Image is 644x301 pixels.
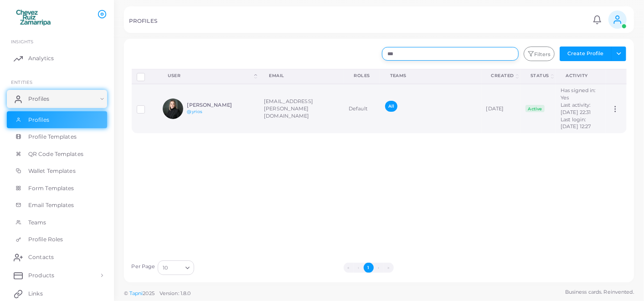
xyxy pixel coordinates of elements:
span: Email Templates [28,201,74,209]
img: logo [8,9,59,26]
span: Wallet Templates [28,167,76,175]
a: Wallet Templates [7,162,107,180]
span: Profiles [28,116,49,124]
span: Profile Templates [28,133,77,141]
span: QR Code Templates [28,150,83,158]
a: Products [7,266,107,285]
span: ENTITIES [11,79,32,85]
th: Row-selection [132,69,158,84]
label: Per Page [132,263,155,270]
a: Tapni [129,290,143,296]
div: Email [269,73,334,79]
div: Created [491,73,515,79]
a: Profiles [7,111,107,129]
a: Profile Roles [7,231,107,248]
button: Create Profile [560,47,612,61]
span: Last login: [DATE] 12:27 [561,116,591,130]
div: Teams [390,73,471,79]
span: Last activity: [DATE] 22:31 [561,102,591,115]
span: Profiles [28,95,49,103]
a: Profile Templates [7,128,107,145]
a: @yrios [187,109,203,114]
a: Contacts [7,248,107,266]
span: Has signed in: Yes [561,87,596,101]
img: avatar [163,99,183,119]
span: Active [526,105,545,112]
span: 2025 [143,290,154,297]
td: [EMAIL_ADDRESS][PERSON_NAME][DOMAIN_NAME] [259,84,344,133]
h6: [PERSON_NAME] [187,102,254,108]
a: Analytics [7,49,107,67]
span: Version: 1.8.0 [160,290,191,296]
div: Roles [354,73,370,79]
span: Teams [28,218,46,227]
span: All [385,101,397,111]
span: Profile Roles [28,235,63,244]
a: Email Templates [7,197,107,214]
button: Go to page 1 [364,263,374,273]
td: Default [344,84,380,133]
div: Status [531,73,549,79]
a: Teams [7,214,107,231]
td: [DATE] [481,84,521,133]
span: Analytics [28,54,54,62]
span: 10 [163,263,168,273]
span: Business cards. Reinvented. [565,288,634,296]
a: QR Code Templates [7,145,107,163]
th: Action [606,69,626,84]
span: Links [28,290,43,298]
a: Form Templates [7,180,107,197]
span: Form Templates [28,184,74,192]
h5: PROFILES [129,18,157,24]
div: User [168,73,252,79]
span: Products [28,271,54,280]
input: Search for option [169,263,182,273]
button: Filters [524,47,555,61]
span: INSIGHTS [11,39,33,44]
span: Contacts [28,253,54,261]
a: Profiles [7,90,107,108]
div: activity [566,73,596,79]
div: Search for option [158,260,194,275]
ul: Pagination [196,263,540,273]
span: © [124,290,191,297]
